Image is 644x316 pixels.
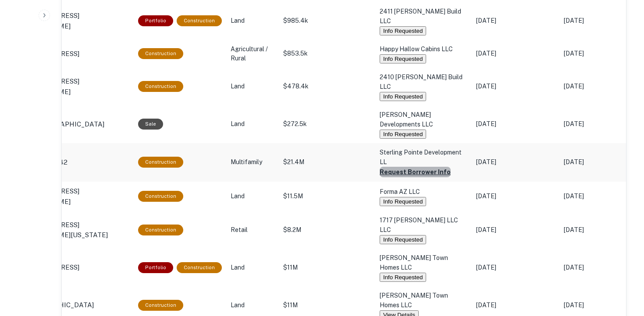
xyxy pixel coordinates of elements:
div: This loan purpose was for construction [138,300,183,311]
p: Happy Hallow Cabins LLC [380,44,467,54]
p: Sterling Pointe Development LL [380,147,467,167]
p: Retail [231,225,274,235]
p: [DATE] [476,301,555,310]
p: $478.4k [283,82,371,91]
button: Info Requested [380,273,426,282]
p: [DATE] [476,158,555,167]
p: [DATE] [564,16,643,25]
p: [DATE] [476,263,555,272]
div: This loan purpose was for construction [177,262,222,273]
p: $853.5k [283,49,371,58]
p: [PERSON_NAME] Town Homes LLC [380,253,467,272]
p: [DATE] [476,16,555,25]
p: $11M [283,301,371,310]
a: Fraser, CO80442 [15,157,129,168]
a: W [GEOGRAPHIC_DATA] [15,300,129,310]
a: [STREET_ADDRESS][PERSON_NAME] [15,186,129,207]
a: [STREET_ADDRESS][PERSON_NAME] [15,76,129,97]
p: Land [231,119,274,129]
p: [DATE] [476,82,555,91]
button: Info Requested [380,26,426,35]
p: Land [231,301,274,310]
p: $11M [283,263,371,272]
div: This loan purpose was for construction [138,48,183,59]
p: $11.5M [283,192,371,201]
p: Land [231,263,274,272]
p: 2411 [PERSON_NAME] Build LLC [380,7,467,26]
p: [DATE] [564,82,643,91]
p: [DATE] [564,225,643,235]
a: [STREET_ADDRESS] [15,49,129,59]
p: Land [231,82,274,91]
p: Agricultural / Rural [231,45,274,63]
p: $21.4M [283,158,371,167]
div: This loan purpose was for construction [138,157,183,168]
p: [DATE] [564,192,643,201]
p: [DATE] [564,49,643,58]
p: Land [231,192,274,201]
p: $8.2M [283,225,371,235]
p: $985.4k [283,16,371,25]
div: This loan purpose was for construction [138,81,183,92]
p: [PERSON_NAME] Developments LLC [380,110,467,129]
p: [DATE] [564,119,643,129]
div: Sale [138,119,163,130]
p: Land [231,16,274,25]
a: 3700 [GEOGRAPHIC_DATA] [15,119,129,130]
button: Info Requested [380,130,426,139]
div: This loan purpose was for construction [138,191,183,202]
p: $272.5k [283,119,371,129]
button: Info Requested [380,54,426,63]
p: 2410 [PERSON_NAME] Build LLC [380,72,467,91]
p: [PERSON_NAME] Town Homes LLC [380,291,467,310]
p: [DATE] [476,225,555,235]
div: This is a portfolio loan with 2 properties [138,15,173,26]
button: Info Requested [380,235,426,244]
button: Info Requested [380,92,426,101]
iframe: Chat Widget [600,246,644,288]
div: This loan purpose was for construction [138,225,183,235]
p: [DATE] [564,263,643,272]
p: [DATE] [476,119,555,129]
p: [DATE] [564,301,643,310]
div: This loan purpose was for construction [177,15,222,26]
p: Multifamily [231,158,274,167]
p: 1717 [PERSON_NAME] LLC LLC [380,215,467,235]
a: [STREET_ADDRESS][PERSON_NAME][US_STATE] [15,220,129,240]
p: Forma AZ LLC [380,187,467,197]
p: [DATE] [476,192,555,201]
a: [STREET_ADDRESS] [15,262,129,273]
p: [DATE] [564,158,643,167]
button: Request Borrower Info [380,167,451,177]
p: [DATE] [476,49,555,58]
button: Info Requested [380,197,426,206]
a: [STREET_ADDRESS][PERSON_NAME] [15,11,129,31]
div: This is a portfolio loan with 2 properties [138,262,173,273]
